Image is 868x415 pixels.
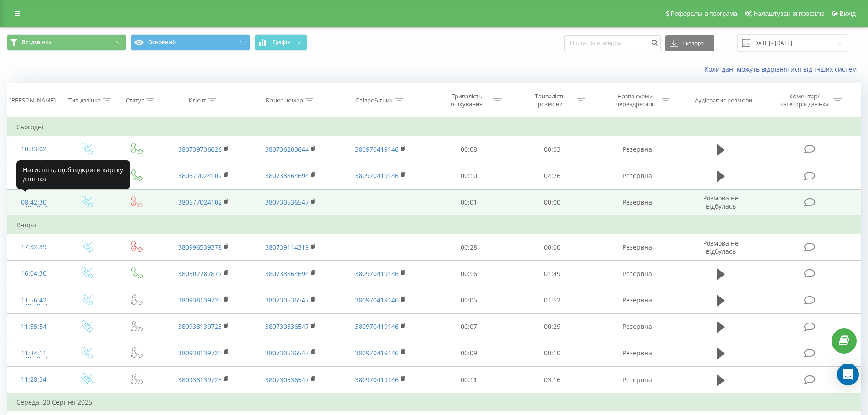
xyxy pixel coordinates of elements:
[695,97,752,104] div: Аудіозапис розмови
[355,348,399,357] a: 380970419146
[511,287,594,313] td: 01:52
[511,136,594,163] td: 00:03
[265,375,309,384] a: 380730536547
[355,322,399,331] a: 380970419146
[16,344,51,362] div: 11:34:11
[427,367,511,394] td: 00:11
[178,348,222,357] a: 380938139723
[355,171,399,180] a: 380970419146
[427,313,511,340] td: 00:07
[671,10,738,17] span: Реферальна програма
[16,265,51,282] div: 16:04:30
[442,92,491,108] div: Тривалість очікування
[594,313,680,340] td: Резервна
[594,163,680,189] td: Резервна
[703,239,739,256] span: Розмова не відбулась
[265,171,309,180] a: 380738864694
[778,92,831,108] div: Коментар/категорія дзвінка
[511,234,594,261] td: 00:00
[7,216,861,234] td: Вчора
[178,145,222,154] a: 380739736626
[265,322,309,331] a: 380730536547
[255,34,307,51] button: Графік
[355,296,399,304] a: 380970419146
[265,296,309,304] a: 380730536547
[272,39,290,46] span: Графік
[665,35,714,51] button: Експорт
[16,371,51,389] div: 11:28:34
[131,34,250,51] button: Основний
[753,10,824,17] span: Налаштування профілю
[10,97,56,104] div: [PERSON_NAME]
[511,313,594,340] td: 00:29
[511,163,594,189] td: 04:26
[22,39,52,46] span: Всі дзвінки
[427,163,511,189] td: 00:10
[427,234,511,261] td: 00:28
[178,198,222,206] a: 380677024102
[7,118,861,136] td: Сьогодні
[594,136,680,163] td: Резервна
[178,296,222,304] a: 380938139723
[703,194,739,210] span: Розмова не відбулась
[594,340,680,366] td: Резервна
[427,287,511,313] td: 00:05
[178,322,222,331] a: 380938139723
[68,97,101,104] div: Тип дзвінка
[16,292,51,309] div: 11:56:42
[704,65,861,73] a: Коли дані можуть відрізнятися вiд інших систем
[178,375,222,384] a: 380938139723
[265,145,309,154] a: 380736203644
[355,145,399,154] a: 380970419146
[178,171,222,180] a: 380677024102
[266,97,303,104] div: Бізнес номер
[178,243,222,251] a: 380996539378
[564,35,661,51] input: Пошук за номером
[265,269,309,278] a: 380738864694
[611,92,659,108] div: Назва схеми переадресації
[840,10,856,17] span: Вихід
[594,234,680,261] td: Резервна
[355,97,393,104] div: Співробітник
[178,269,222,278] a: 380502787877
[265,243,309,251] a: 380739114319
[837,364,859,385] div: Open Intercom Messenger
[16,160,130,189] div: Натисніть, щоб відкрити картку дзвінка
[16,140,51,158] div: 10:33:02
[594,367,680,394] td: Резервна
[355,269,399,278] a: 380970419146
[511,189,594,216] td: 00:00
[265,348,309,357] a: 380730536547
[265,198,309,206] a: 380730536547
[594,261,680,287] td: Резервна
[427,261,511,287] td: 00:16
[526,92,575,108] div: Тривалість розмови
[427,340,511,366] td: 00:09
[126,97,144,104] div: Статус
[511,261,594,287] td: 01:49
[16,238,51,256] div: 17:32:39
[7,34,126,51] button: Всі дзвінки
[16,318,51,336] div: 11:55:54
[427,189,511,216] td: 00:01
[16,194,51,211] div: 08:42:30
[189,97,206,104] div: Клієнт
[355,375,399,384] a: 380970419146
[594,189,680,216] td: Резервна
[511,340,594,366] td: 00:10
[427,136,511,163] td: 00:08
[511,367,594,394] td: 03:16
[7,393,861,411] td: Середа, 20 Серпня 2025
[594,287,680,313] td: Резервна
